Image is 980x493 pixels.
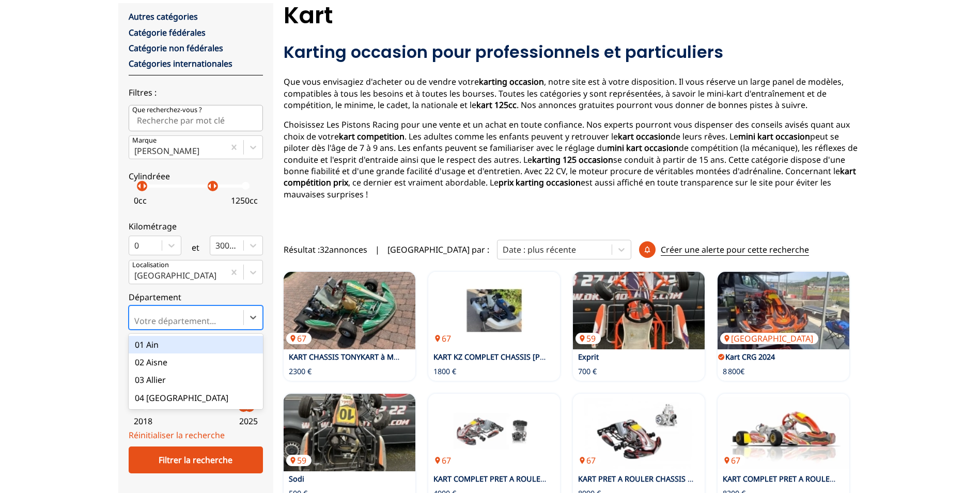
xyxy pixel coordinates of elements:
[231,195,258,206] p: 1250 cc
[132,105,202,115] p: Que recherchez-vous ?
[433,366,456,377] p: 1800 €
[725,352,775,362] a: Kart CRG 2024
[284,76,862,111] p: Que vous envisagiez d'acheter ou de vendre votre , notre site est à votre disposition. Il vous ré...
[129,353,263,371] div: 02 Aisne
[132,136,157,145] p: Marque
[129,105,263,131] input: Que recherchez-vous ?
[129,58,232,69] a: Catégories internationales
[129,221,263,232] p: Kilométrage
[532,154,613,165] strong: karting 125 occasion
[286,455,312,466] p: 59
[129,371,263,389] div: 03 Allier
[428,394,560,471] img: KART COMPLET PRET A ROULER CATEGORIE KA100
[387,244,489,255] p: [GEOGRAPHIC_DATA] par :
[286,333,312,344] p: 67
[718,394,849,471] a: KART COMPLET PRET A ROULER OTK GILLARD/ROTAX MAX EVO67
[289,474,304,484] a: Sodi
[661,244,809,256] p: Créer une alerte pour cette recherche
[134,415,152,427] p: 2018
[138,180,151,192] p: arrow_right
[433,352,656,362] a: KART KZ COMPLET CHASSIS [PERSON_NAME] + MOTEUR PAVESI
[573,394,705,471] img: KART PRET A ROULER CHASSIS MAC, MOTEUR IAME 175CC SHIFTER
[284,272,415,349] a: KART CHASSIS TONYKART à MOTEUR IAME X3067
[575,455,601,466] p: 67
[573,272,705,349] img: Exprit
[129,336,263,353] div: 01 Ain
[720,455,745,466] p: 67
[428,394,560,471] a: KART COMPLET PRET A ROULER CATEGORIE KA10067
[723,366,744,377] p: 8 800€
[209,180,221,192] p: arrow_right
[284,165,856,188] strong: kart compétition prix
[204,180,216,192] p: arrow_left
[289,366,312,377] p: 2300 €
[718,394,849,471] img: KART COMPLET PRET A ROULER OTK GILLARD/ROTAX MAX EVO
[575,333,601,344] p: 59
[618,131,671,142] strong: kart occasion
[129,407,263,424] div: 05 [GEOGRAPHIC_DATA]
[129,87,263,98] p: Filtres :
[129,429,225,441] a: Réinitialiser la recherche
[129,11,198,22] a: Autres catégories
[289,352,453,362] a: KART CHASSIS TONYKART à MOTEUR IAME X30
[499,177,581,188] strong: prix karting occasion
[284,394,415,471] a: Sodi59
[134,195,147,206] p: 0 cc
[476,99,517,111] strong: kart 125cc
[129,27,206,38] a: Catégorie fédérales
[129,291,263,303] p: Département
[723,474,954,484] a: KART COMPLET PRET A ROULER [PERSON_NAME]/ROTAX MAX EVO
[129,446,263,473] div: Filtrer la recherche
[738,131,810,142] strong: mini kart occasion
[431,455,456,466] p: 67
[578,366,597,377] p: 700 €
[284,244,367,255] span: Résultat : 32 annonces
[133,180,146,192] p: arrow_left
[129,171,263,182] p: Cylindréee
[215,241,217,250] input: 300000
[573,394,705,471] a: KART PRET A ROULER CHASSIS MAC, MOTEUR IAME 175CC SHIFTER67
[428,272,560,349] img: KART KZ COMPLET CHASSIS HAASE + MOTEUR PAVESI
[479,76,544,87] strong: karting occasion
[573,272,705,349] a: Exprit59
[239,415,258,427] p: 2025
[134,241,136,250] input: 0
[129,389,263,407] div: 04 [GEOGRAPHIC_DATA]
[192,242,199,253] p: et
[129,42,223,54] a: Catégorie non fédérales
[578,352,599,362] a: Exprit
[339,131,405,142] strong: kart competition
[718,272,849,349] a: Kart CRG 2024[GEOGRAPHIC_DATA]
[134,316,136,326] input: Votre département...01 Ain02 Aisne03 Allier04 [GEOGRAPHIC_DATA]05 [GEOGRAPHIC_DATA]06 [GEOGRAPHIC...
[284,119,862,200] p: Choisissez Les Pistons Racing pour une vente et un achat en toute confiance. Nos experts pourront...
[720,333,818,344] p: [GEOGRAPHIC_DATA]
[375,244,380,255] span: |
[284,3,862,28] h1: Kart
[284,272,415,349] img: KART CHASSIS TONYKART à MOTEUR IAME X30
[428,272,560,349] a: KART KZ COMPLET CHASSIS HAASE + MOTEUR PAVESI67
[284,394,415,471] img: Sodi
[132,260,169,270] p: Localisation
[431,333,456,344] p: 67
[607,142,679,153] strong: mini kart occasion
[284,42,862,63] h2: Karting occasion pour professionnels et particuliers
[718,272,849,349] img: Kart CRG 2024
[578,474,814,484] a: KART PRET A ROULER CHASSIS MAC, MOTEUR IAME 175CC SHIFTER
[433,474,610,484] a: KART COMPLET PRET A ROULER CATEGORIE KA100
